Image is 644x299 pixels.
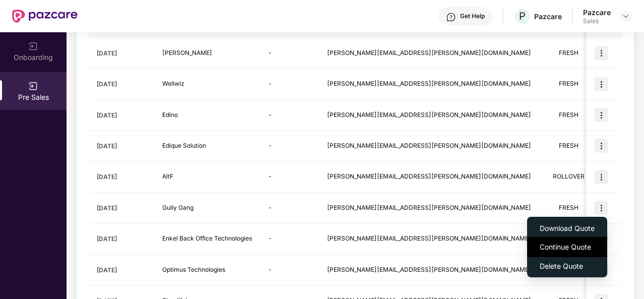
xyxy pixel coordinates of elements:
span: Continue Quote [540,242,595,253]
div: Pazcare [583,8,611,17]
td: [PERSON_NAME][EMAIL_ADDRESS][PERSON_NAME][DOMAIN_NAME] [319,69,539,99]
td: Edino [154,100,260,131]
div: [DATE] [97,111,146,119]
td: Edique Solution [154,131,260,161]
img: icon [594,201,608,215]
span: - [268,172,272,180]
td: AltF [154,162,260,193]
td: [PERSON_NAME] [154,38,260,69]
span: - [268,49,272,56]
div: FRESH [547,203,590,213]
span: - [268,111,272,118]
div: [DATE] [97,204,146,212]
td: Gully Gang [154,193,260,223]
td: Enkel Back Office Technologies [154,224,260,255]
div: ROLLOVER [547,172,590,182]
span: Delete Quote [540,261,595,272]
div: FRESH [547,110,590,120]
img: icon [594,139,608,153]
span: Download Quote [540,223,595,234]
td: Optimus Technologies [154,255,260,285]
div: [DATE] [97,142,146,150]
div: FRESH [547,48,590,58]
img: icon [594,46,608,60]
span: - [268,234,272,242]
td: Wellwiz [154,69,260,99]
td: [PERSON_NAME][EMAIL_ADDRESS][PERSON_NAME][DOMAIN_NAME] [319,162,539,193]
span: - [268,204,272,211]
img: icon [594,108,608,122]
span: - [268,80,272,87]
div: [DATE] [97,80,146,88]
img: icon [594,170,608,184]
span: - [268,266,272,273]
span: P [519,10,526,22]
img: icon [594,77,608,91]
td: [PERSON_NAME][EMAIL_ADDRESS][PERSON_NAME][DOMAIN_NAME] [319,193,539,223]
div: [DATE] [97,266,146,274]
span: - [268,142,272,149]
div: [DATE] [97,234,146,243]
div: Get Help [460,12,485,20]
img: svg+xml;base64,PHN2ZyBpZD0iSGVscC0zMngzMiIgeG1sbnM9Imh0dHA6Ly93d3cudzMub3JnLzIwMDAvc3ZnIiB3aWR0aD... [446,12,456,22]
div: FRESH [547,79,590,89]
td: [PERSON_NAME][EMAIL_ADDRESS][PERSON_NAME][DOMAIN_NAME] [319,255,539,285]
div: [DATE] [97,172,146,181]
td: [PERSON_NAME][EMAIL_ADDRESS][PERSON_NAME][DOMAIN_NAME] [319,224,539,255]
img: svg+xml;base64,PHN2ZyBpZD0iRHJvcGRvd24tMzJ4MzIiIHhtbG5zPSJodHRwOi8vd3d3LnczLm9yZy8yMDAwL3N2ZyIgd2... [622,12,630,20]
td: [PERSON_NAME][EMAIL_ADDRESS][PERSON_NAME][DOMAIN_NAME] [319,100,539,131]
div: FRESH [547,141,590,151]
img: New Pazcare Logo [12,10,78,23]
div: Sales [583,17,611,25]
img: svg+xml;base64,PHN2ZyB3aWR0aD0iMjAiIGhlaWdodD0iMjAiIHZpZXdCb3g9IjAgMCAyMCAyMCIgZmlsbD0ibm9uZSIgeG... [28,81,38,91]
img: svg+xml;base64,PHN2ZyB3aWR0aD0iMjAiIGhlaWdodD0iMjAiIHZpZXdCb3g9IjAgMCAyMCAyMCIgZmlsbD0ibm9uZSIgeG... [28,41,38,51]
div: Pazcare [534,12,562,21]
td: [PERSON_NAME][EMAIL_ADDRESS][PERSON_NAME][DOMAIN_NAME] [319,38,539,69]
div: [DATE] [97,49,146,57]
td: [PERSON_NAME][EMAIL_ADDRESS][PERSON_NAME][DOMAIN_NAME] [319,131,539,161]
